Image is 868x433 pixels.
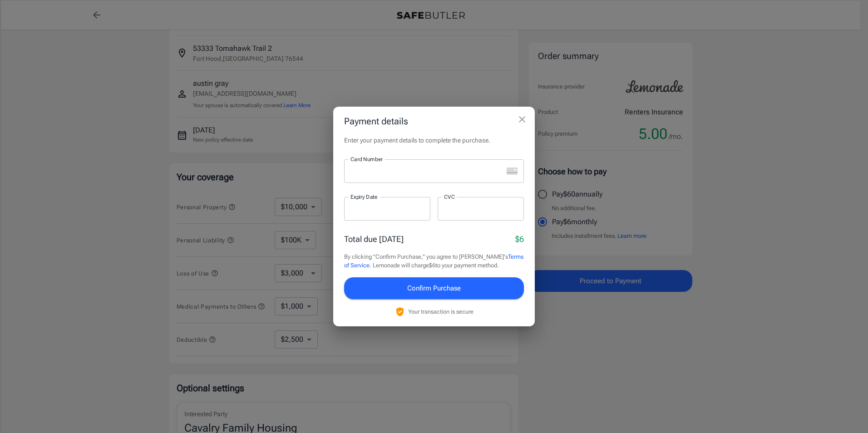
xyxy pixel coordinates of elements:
label: CVC [444,193,455,201]
iframe: Secure card number input frame [350,167,503,175]
p: Your transaction is secure [408,307,473,316]
span: Confirm Purchase [407,282,461,294]
p: $6 [515,233,524,245]
button: close [513,110,531,128]
label: Card Number [350,155,383,163]
p: By clicking "Confirm Purchase," you agree to [PERSON_NAME]'s . Lemonade will charge $6 to your pa... [344,252,524,270]
p: Enter your payment details to complete the purchase. [344,136,524,145]
label: Expiry Date [350,193,378,201]
iframe: Secure expiration date input frame [350,204,424,213]
button: Confirm Purchase [344,277,524,299]
svg: unknown [507,167,518,175]
iframe: Secure CVC input frame [444,204,518,213]
p: Total due [DATE] [344,233,404,245]
h2: Payment details [333,107,535,136]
